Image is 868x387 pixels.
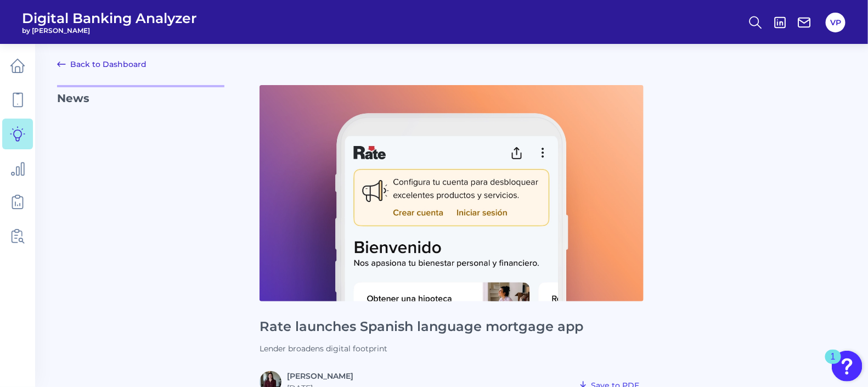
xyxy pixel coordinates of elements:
img: News - Phone Zoom In.png [260,85,644,301]
button: VP [826,13,846,32]
p: Lender broadens digital footprint [260,344,644,354]
a: [PERSON_NAME] [287,371,353,381]
button: Open Resource Center, 1 new notification [832,351,863,382]
span: Digital Banking Analyzer [22,10,197,26]
h1: Rate launches Spanish language mortgage app [260,319,644,335]
span: by [PERSON_NAME] [22,26,197,35]
a: Back to Dashboard [57,58,146,71]
div: 1 [831,357,836,371]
